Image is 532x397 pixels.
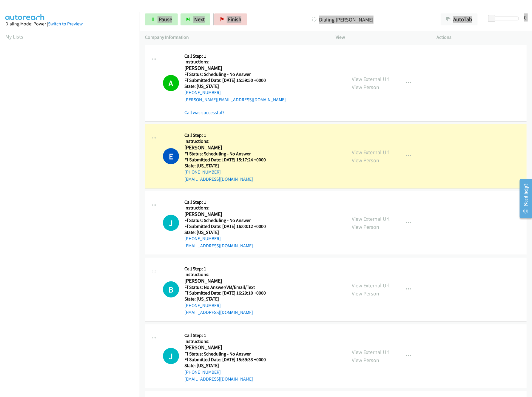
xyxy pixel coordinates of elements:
[184,77,286,83] h5: Ff Submitted Date: [DATE] 15:59:50 +0000
[184,110,224,115] a: Call was successful?
[181,13,210,25] button: Next
[352,76,390,82] a: View External Url
[184,97,286,102] a: [PERSON_NAME][EMAIL_ADDRESS][DOMAIN_NAME]
[352,84,380,91] a: View Person
[441,13,478,25] button: AutoTab
[184,163,273,169] h5: State: [US_STATE]
[163,148,179,164] h1: E
[184,71,286,77] h5: Ff Status: Scheduling - No Answer
[5,33,23,40] a: My Lists
[184,176,253,182] a: [EMAIL_ADDRESS][DOMAIN_NAME]
[352,149,390,156] a: View External Url
[163,215,179,231] div: The call is yet to be attempted
[145,13,178,25] a: Pause
[163,281,179,298] div: The call is yet to be attempted
[352,223,380,230] a: View Person
[184,83,286,89] h5: State: [US_STATE]
[255,16,430,24] p: Dialing [PERSON_NAME]
[184,284,273,290] h5: Ff Status: No Answer/VM/Email/Text
[184,211,273,218] h2: [PERSON_NAME]
[524,13,527,22] div: 0
[352,290,380,297] a: View Person
[184,157,273,163] h5: Ff Submitted Date: [DATE] 15:17:24 +0000
[184,151,273,157] h5: Ff Status: Scheduling - No Answer
[184,169,221,175] a: [PHONE_NUMBER]
[184,217,273,223] h5: Ff Status: Scheduling - No Answer
[184,144,273,151] h2: [PERSON_NAME]
[184,357,273,363] h5: Ff Submitted Date: [DATE] 15:59:33 +0000
[163,281,179,298] h1: B
[184,363,273,369] h5: State: [US_STATE]
[184,65,273,72] h2: [PERSON_NAME]
[184,236,221,241] a: [PHONE_NUMBER]
[184,223,273,229] h5: Ff Submitted Date: [DATE] 16:00:12 +0000
[163,348,179,364] h1: J
[48,21,83,27] a: Switch to Preview
[184,266,273,272] h5: Call Step: 1
[159,16,172,23] span: Pause
[184,344,273,351] h2: [PERSON_NAME]
[184,138,273,144] h5: Instructions:
[163,215,179,231] h1: J
[184,229,273,235] h5: State: [US_STATE]
[163,75,179,91] h1: A
[184,332,273,338] h5: Call Step: 1
[515,175,532,222] iframe: Resource Center
[184,278,273,284] h2: [PERSON_NAME]
[5,20,134,27] div: Dialing Mode: Power |
[352,157,380,164] a: View Person
[184,351,273,357] h5: Ff Status: Scheduling - No Answer
[184,132,273,138] h5: Call Step: 1
[352,349,390,355] a: View External Url
[352,282,390,289] a: View External Url
[184,90,221,95] a: [PHONE_NUMBER]
[184,303,221,308] a: [PHONE_NUMBER]
[491,16,519,21] div: Delay between calls (in seconds)
[194,16,205,23] span: Next
[184,59,286,65] h5: Instructions:
[184,199,273,205] h5: Call Step: 1
[437,34,527,41] p: Actions
[184,205,273,211] h5: Instructions:
[184,369,221,375] a: [PHONE_NUMBER]
[184,309,253,315] a: [EMAIL_ADDRESS][DOMAIN_NAME]
[184,376,253,382] a: [EMAIL_ADDRESS][DOMAIN_NAME]
[336,34,426,41] p: View
[184,53,286,59] h5: Call Step: 1
[184,338,273,344] h5: Instructions:
[352,215,390,222] a: View External Url
[352,357,380,364] a: View Person
[184,272,273,278] h5: Instructions:
[5,46,140,330] iframe: Dialpad
[214,13,247,25] a: Finish
[163,348,179,364] div: The call is yet to be attempted
[145,34,325,41] p: Company Information
[184,296,273,302] h5: State: [US_STATE]
[184,290,273,296] h5: Ff Submitted Date: [DATE] 16:29:10 +0000
[228,16,241,23] span: Finish
[184,243,253,249] a: [EMAIL_ADDRESS][DOMAIN_NAME]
